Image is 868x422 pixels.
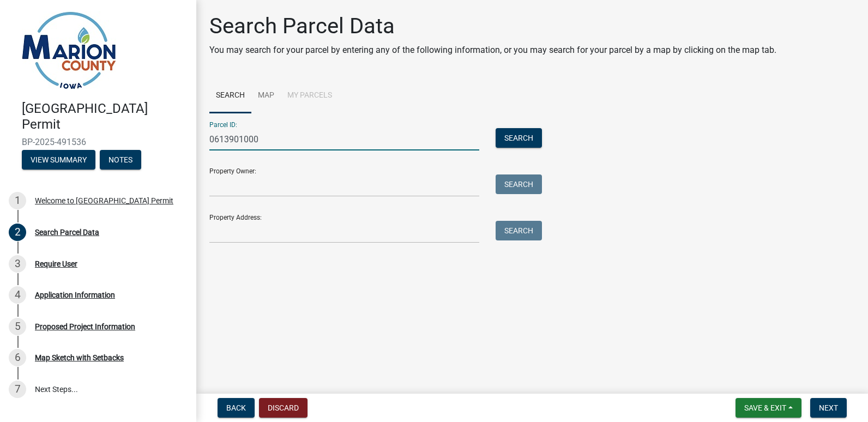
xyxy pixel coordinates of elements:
[251,79,281,113] a: Map
[218,398,255,418] button: Back
[35,228,99,236] div: Search Parcel Data
[35,197,173,204] div: Welcome to [GEOGRAPHIC_DATA] Permit
[259,398,308,418] button: Discard
[100,156,141,165] wm-modal-confirm: Notes
[209,79,251,113] a: Search
[35,291,115,299] div: Application Information
[819,403,838,412] span: Next
[744,403,786,412] span: Save & Exit
[22,150,95,170] button: View Summary
[810,398,847,418] button: Next
[35,323,135,330] div: Proposed Project Information
[35,354,124,361] div: Map Sketch with Setbacks
[9,381,26,398] div: 7
[496,174,542,194] button: Search
[9,318,26,335] div: 5
[9,224,26,241] div: 2
[736,398,801,418] button: Save & Exit
[209,44,776,57] p: You may search for your parcel by entering any of the following information, or you may search fo...
[9,255,26,273] div: 3
[22,156,95,165] wm-modal-confirm: Summary
[100,150,141,170] button: Notes
[22,101,188,132] h4: [GEOGRAPHIC_DATA] Permit
[9,192,26,209] div: 1
[209,13,776,39] h1: Search Parcel Data
[496,128,542,148] button: Search
[226,403,246,412] span: Back
[9,286,26,304] div: 4
[22,11,116,89] img: Marion County, Iowa
[496,221,542,240] button: Search
[9,349,26,366] div: 6
[22,137,174,147] span: BP-2025-491536
[35,260,77,268] div: Require User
